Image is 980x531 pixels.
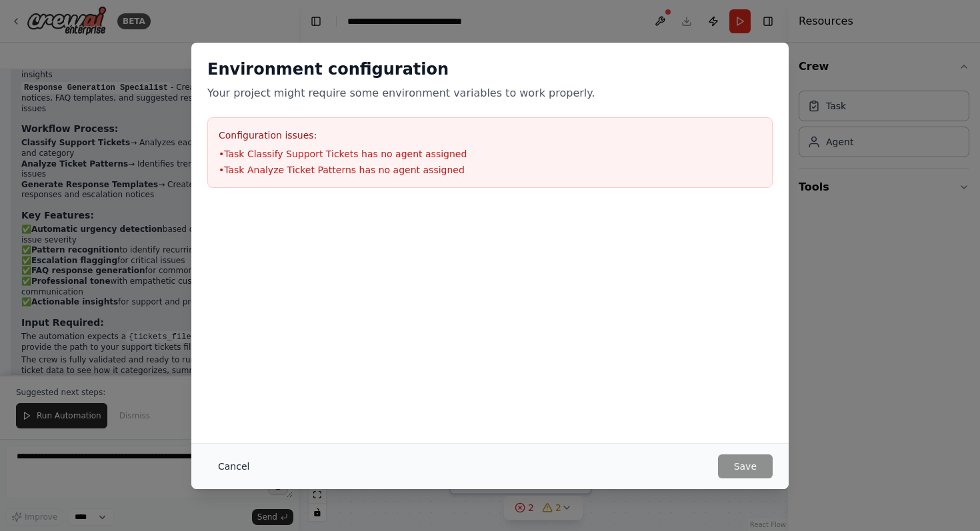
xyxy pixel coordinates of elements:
[718,454,773,478] button: Save
[207,454,260,478] button: Cancel
[219,163,761,177] li: • Task Analyze Ticket Patterns has no agent assigned
[207,85,773,101] p: Your project might require some environment variables to work properly.
[207,59,773,80] h2: Environment configuration
[219,147,761,161] li: • Task Classify Support Tickets has no agent assigned
[219,129,761,142] h3: Configuration issues:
